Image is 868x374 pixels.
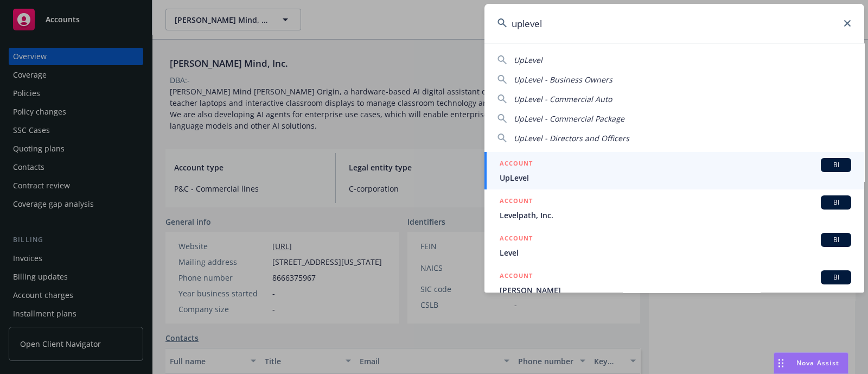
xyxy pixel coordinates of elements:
h5: ACCOUNT [500,233,533,246]
span: Level [500,247,851,258]
input: Search... [484,4,864,43]
a: ACCOUNTBILevelpath, Inc. [484,189,864,227]
span: [PERSON_NAME] [500,284,851,296]
h5: ACCOUNT [500,195,533,208]
span: UpLevel - Commercial Package [514,113,624,124]
a: ACCOUNTBIUpLevel [484,152,864,189]
a: ACCOUNTBILevel [484,227,864,264]
span: UpLevel - Business Owners [514,74,612,85]
span: BI [825,235,847,245]
span: BI [825,272,847,282]
span: UpLevel [500,172,851,183]
span: Levelpath, Inc. [500,210,851,221]
h5: ACCOUNT [500,158,533,171]
span: UpLevel - Directors and Officers [514,133,629,143]
div: Drag to move [774,353,788,373]
button: Nova Assist [774,352,848,374]
span: UpLevel - Commercial Auto [514,94,612,104]
span: Nova Assist [796,358,839,367]
span: UpLevel [514,55,542,65]
span: BI [825,198,847,207]
h5: ACCOUNT [500,270,533,283]
a: ACCOUNTBI[PERSON_NAME] [484,264,864,302]
span: BI [825,160,847,170]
